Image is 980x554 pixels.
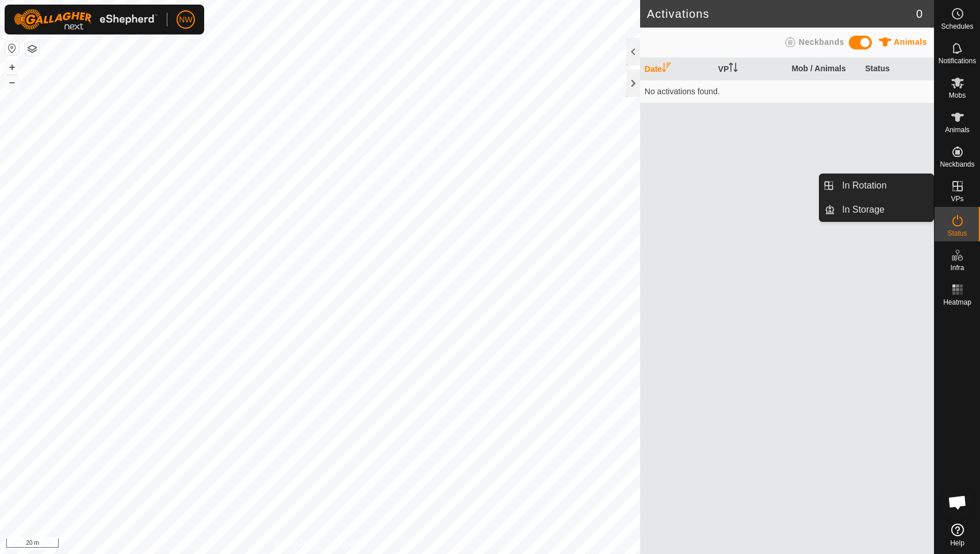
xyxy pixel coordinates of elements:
[787,58,860,80] th: Mob / Animals
[939,57,976,64] span: Notifications
[25,42,39,56] button: Map Layers
[860,58,934,80] th: Status
[640,58,714,80] th: Date
[5,41,19,55] button: Reset Map
[940,485,975,520] a: Open chat
[935,519,980,551] a: Help
[940,161,974,168] span: Neckbands
[835,198,933,221] a: In Storage
[950,540,964,547] span: Help
[941,23,973,30] span: Schedules
[950,264,964,271] span: Infra
[916,5,922,22] span: 0
[662,64,671,74] p-sorticon: Activate to sort
[894,37,927,47] span: Animals
[729,64,738,74] p-sorticon: Activate to sort
[5,60,19,74] button: +
[947,230,967,237] span: Status
[640,80,934,103] td: No activations found.
[842,203,885,217] span: In Storage
[842,179,886,193] span: In Rotation
[835,174,933,197] a: In Rotation
[943,299,971,306] span: Heatmap
[714,58,787,80] th: VP
[820,174,933,197] li: In Rotation
[951,195,963,202] span: VPs
[820,198,933,221] li: In Storage
[799,37,844,47] span: Neckbands
[949,92,966,99] span: Mobs
[945,126,970,133] span: Animals
[179,14,192,26] span: NW
[14,9,158,30] img: Gallagher Logo
[5,75,19,89] button: –
[331,539,365,549] a: Contact Us
[274,539,317,549] a: Privacy Policy
[647,7,916,21] h2: Activations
